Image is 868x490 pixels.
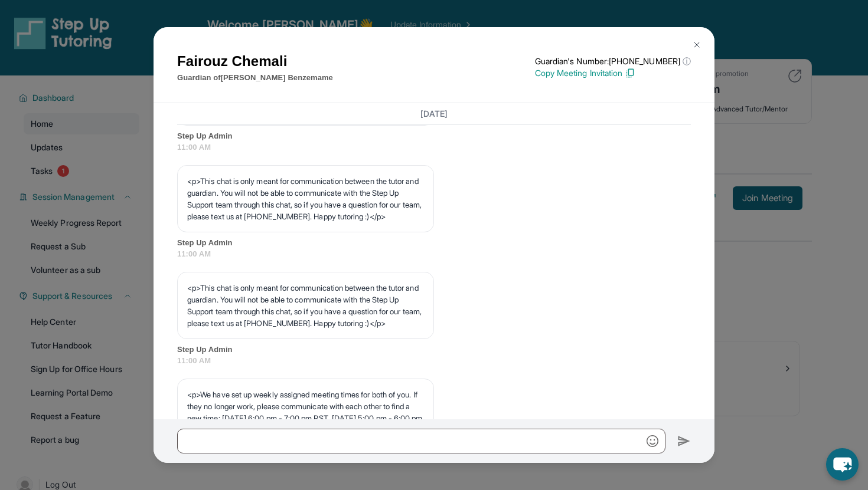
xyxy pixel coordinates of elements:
[826,448,859,481] button: chat-button
[625,68,635,78] img: Copy Icon
[677,434,691,448] img: Send icon
[535,67,691,79] p: Copy Meeting Invitation
[177,108,691,120] h3: [DATE]
[177,72,333,84] p: Guardian of [PERSON_NAME] Benzemame
[647,435,658,447] img: Emoji
[187,282,424,329] p: <p>This chat is only meant for communication between the tutor and guardian. You will not be able...
[535,55,691,67] p: Guardian's Number: [PHONE_NUMBER]
[177,237,691,249] span: Step Up Admin
[692,40,701,50] img: Close Icon
[177,142,691,153] span: 11:00 AM
[177,355,691,367] span: 11:00 AM
[177,248,691,260] span: 11:00 AM
[187,389,424,436] p: <p>We have set up weekly assigned meeting times for both of you. If they no longer work, please c...
[177,51,333,72] h1: Fairouz Chemali
[683,55,691,67] span: ⓘ
[177,344,691,356] span: Step Up Admin
[187,175,424,222] p: <p>This chat is only meant for communication between the tutor and guardian. You will not be able...
[177,130,691,142] span: Step Up Admin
